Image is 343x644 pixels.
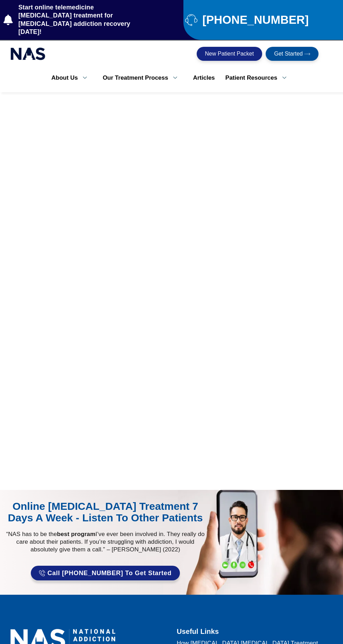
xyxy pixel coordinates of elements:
[31,566,180,580] a: Call [PHONE_NUMBER] to Get Started
[10,46,45,62] img: national addiction specialists online suboxone clinic - logo
[17,3,147,36] span: Start online telemedicine [MEDICAL_DATA] treatment for [MEDICAL_DATA] addiction recovery [DATE]!
[46,71,98,85] a: About Us
[201,16,309,24] span: [PHONE_NUMBER]
[6,500,205,523] div: Online [MEDICAL_DATA] Treatment 7 Days A Week - Listen to Other Patients
[57,531,96,537] strong: best program
[3,3,147,36] a: Start online telemedicine [MEDICAL_DATA] treatment for [MEDICAL_DATA] addiction recovery [DATE]!
[274,51,303,57] span: Get Started
[185,14,339,26] a: [PHONE_NUMBER]
[177,625,336,638] h2: Useful Links
[3,530,207,553] p: “NAS has to be the I’ve ever been involved in. They really do care about their patients. If you’r...
[205,51,254,57] span: New Patient Packet
[197,47,262,61] a: New Patient Packet
[97,71,188,85] a: Our Treatment Process
[48,570,172,576] span: Call [PHONE_NUMBER] to Get Started
[220,71,297,85] a: Patient Resources
[266,47,318,61] a: Get Started
[188,71,220,85] a: Articles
